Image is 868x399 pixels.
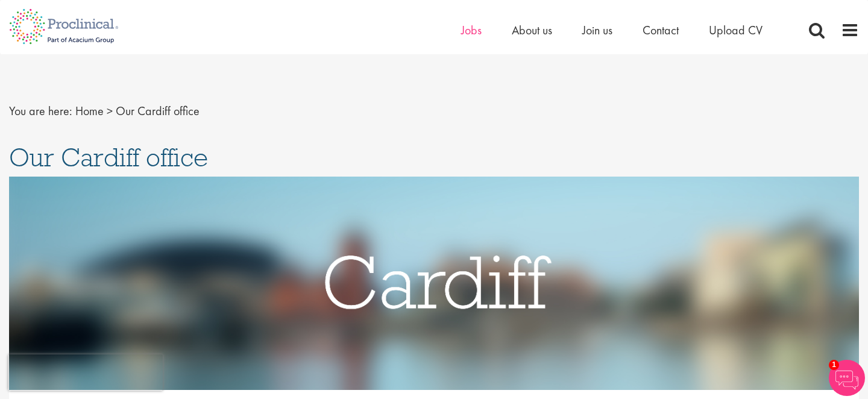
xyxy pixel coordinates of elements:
iframe: reCAPTCHA [8,354,163,391]
a: Join us [582,22,612,38]
img: Chatbot [829,360,865,396]
a: Upload CV [709,22,763,38]
span: You are here: [9,103,72,119]
span: 1 [829,360,839,370]
a: breadcrumb link [75,103,104,119]
span: Our Cardiff office [116,103,200,119]
span: Our Cardiff office [9,141,208,174]
a: Contact [643,22,679,38]
a: About us [512,22,552,38]
a: Jobs [461,22,482,38]
span: > [107,103,113,119]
